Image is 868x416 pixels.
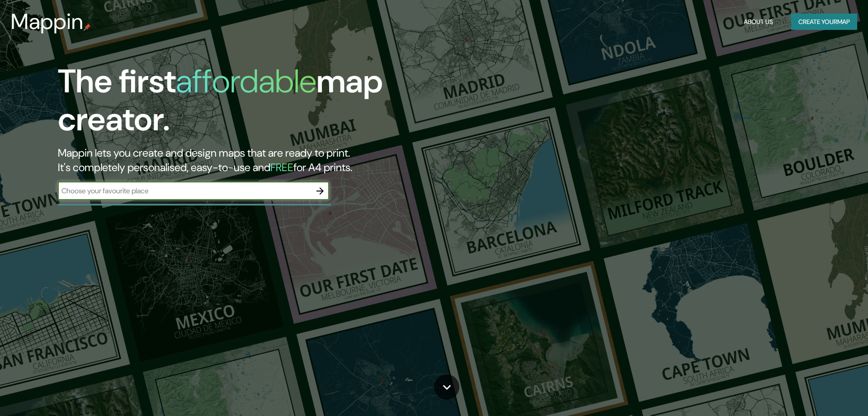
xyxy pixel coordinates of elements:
[58,186,311,196] input: Choose your favourite place
[58,62,492,146] h1: The first map creator.
[84,24,91,31] img: mappin-pin
[11,9,84,34] h3: Mappin
[176,60,316,102] h1: affordable
[270,160,293,174] h5: FREE
[791,14,857,30] button: Create yourmap
[58,146,492,175] h2: Mappin lets you create and design maps that are ready to print. It's completely personalised, eas...
[740,14,777,30] button: About Us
